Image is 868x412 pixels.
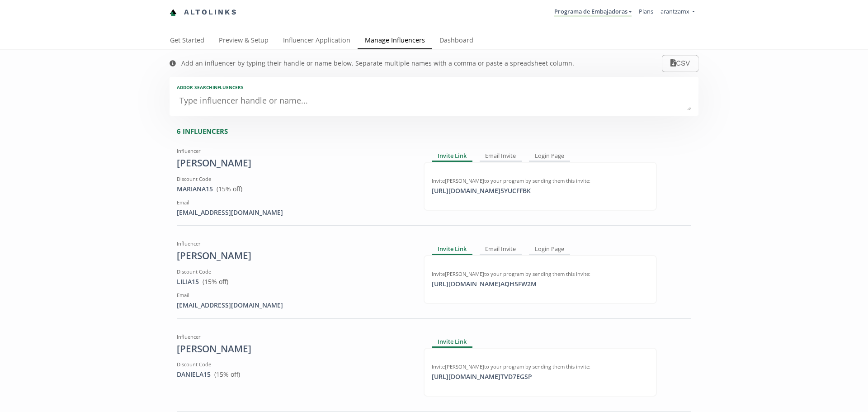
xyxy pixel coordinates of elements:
[177,268,410,275] div: Discount Code
[177,127,698,136] div: 6 INFLUENCERS
[426,279,542,289] div: [URL][DOMAIN_NAME] AQH5FW2M
[177,208,410,217] div: [EMAIL_ADDRESS][DOMAIN_NAME]
[639,7,653,15] a: Plans
[432,244,472,255] div: Invite Link
[177,301,410,310] div: [EMAIL_ADDRESS][DOMAIN_NAME]
[358,32,432,50] a: Manage Influencers
[529,244,570,255] div: Login Page
[214,370,240,379] span: ( 15 % off)
[177,249,410,263] div: [PERSON_NAME]
[177,370,211,379] a: DANIELA15
[426,186,536,195] div: [URL][DOMAIN_NAME] 5YUCFFBK
[217,185,242,193] span: ( 15 % off)
[181,59,574,68] div: Add an influencer by typing their handle or name below. Separate multiple names with a comma or p...
[177,277,199,286] a: LILIA15
[432,32,481,50] a: Dashboard
[432,363,649,370] div: Invite [PERSON_NAME] to your program by sending them this invite:
[170,5,237,20] a: Altolinks
[432,270,649,278] div: Invite [PERSON_NAME] to your program by sending them this invite:
[662,55,698,72] button: CSV
[177,240,410,247] div: Influencer
[276,32,358,50] a: Influencer Application
[177,342,410,356] div: [PERSON_NAME]
[660,7,695,18] a: arantzamx
[177,185,213,193] a: MARIANA15
[177,292,410,299] div: Email
[432,337,472,348] div: Invite Link
[177,361,410,368] div: Discount Code
[426,372,538,381] div: [URL][DOMAIN_NAME] TVD7EGSP
[177,333,410,341] div: Influencer
[432,177,649,185] div: Invite [PERSON_NAME] to your program by sending them this invite:
[177,175,410,183] div: Discount Code
[554,7,632,17] a: Programa de Embajadoras
[660,7,689,15] span: arantzamx
[163,32,212,50] a: Get Started
[177,147,410,155] div: Influencer
[177,156,410,170] div: [PERSON_NAME]
[480,244,522,255] div: Email Invite
[177,199,410,206] div: Email
[480,151,522,162] div: Email Invite
[170,9,177,16] img: favicon-32x32.png
[432,151,472,162] div: Invite Link
[177,84,691,90] div: Add or search INFLUENCERS
[203,277,228,286] span: ( 15 % off)
[529,151,570,162] div: Login Page
[212,32,276,50] a: Preview & Setup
